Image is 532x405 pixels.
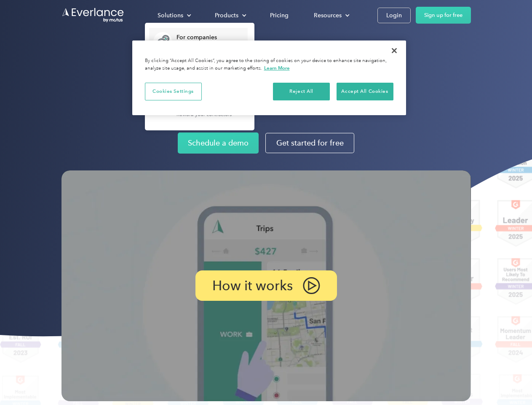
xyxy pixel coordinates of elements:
[215,10,238,21] div: Products
[337,83,393,100] button: Accept All Cookies
[212,281,293,291] p: How it works
[270,10,289,21] div: Pricing
[145,83,202,100] button: Cookies Settings
[305,8,356,23] div: Resources
[145,57,393,72] div: By clicking “Accept All Cookies”, you agree to the storing of cookies on your device to enhance s...
[262,8,297,23] a: Pricing
[377,8,411,23] a: Login
[149,8,198,23] div: Solutions
[206,8,253,23] div: Products
[386,10,402,21] div: Login
[158,10,183,21] div: Solutions
[264,65,290,71] a: More information about your privacy, opens in a new tab
[145,23,254,130] nav: Solutions
[149,28,248,55] a: For companiesEasy vehicle reimbursements
[132,40,406,115] div: Cookie banner
[416,7,471,24] a: Sign up for free
[385,41,404,60] button: Close
[61,7,125,23] a: Go to homepage
[132,40,406,115] div: Privacy
[265,133,354,153] a: Get started for free
[314,10,342,21] div: Resources
[178,132,259,154] a: Schedule a demo
[62,50,104,68] input: Submit
[176,33,243,42] div: For companies
[273,83,330,100] button: Reject All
